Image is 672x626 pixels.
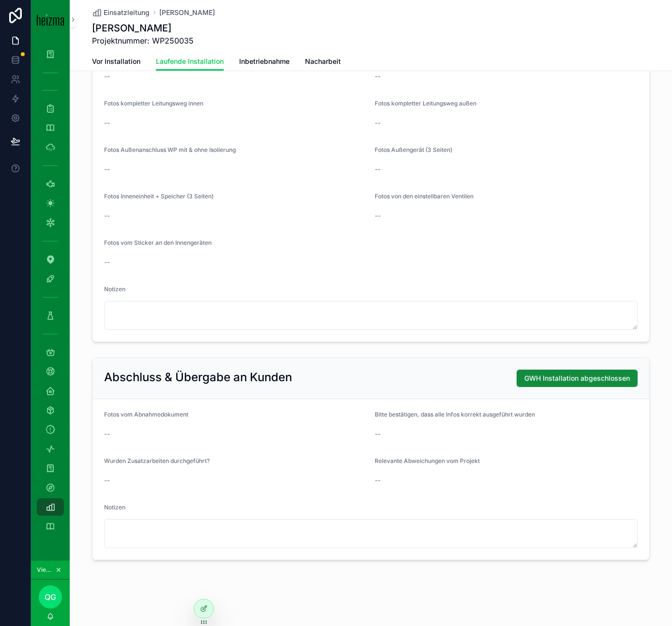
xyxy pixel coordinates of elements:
[31,39,70,548] div: scrollable content
[104,100,203,107] span: Fotos kompletter Leitungsweg innen
[104,370,292,385] h2: Abschluss & Übergabe an Kunden
[239,57,290,66] span: Inbetriebnahme
[375,100,476,107] span: Fotos kompletter Leitungsweg außen
[239,53,290,72] a: Inbetriebnahme
[104,257,110,267] span: --
[375,429,381,439] span: --
[92,35,194,46] span: Projektnummer: WP250035
[156,57,224,66] span: Laufende Installation
[375,72,381,81] span: --
[92,57,140,66] span: Vor Installation
[375,146,452,153] span: Fotos Außengerät (3 Seiten)
[375,411,535,418] span: Bitte bestätigen, dass alle Infos korrekt ausgeführt wurden
[104,193,214,200] span: Fotos Inneneinheit + Speicher (3 Seiten)
[104,164,110,174] span: --
[305,57,341,66] span: Nacharbeit
[305,53,341,72] a: Nacharbeit
[104,504,125,511] span: Notizen
[375,193,473,200] span: Fotos von den einstellbaren Ventilen
[104,211,110,221] span: --
[45,591,56,603] span: QG
[156,53,224,71] a: Laufende Installation
[104,457,210,464] span: Wurden Zusatzarbeiten durchgeführt?
[104,118,110,128] span: --
[104,476,110,485] span: --
[104,411,188,418] span: Fotos vom Abnahmedokument
[92,8,150,17] a: Einsatzleitung
[375,211,381,221] span: --
[104,146,236,153] span: Fotos Außenanschluss WP mit & ohne Isolierung
[37,13,64,26] img: App logo
[104,72,110,81] span: --
[104,8,150,17] span: Einsatzleitung
[104,429,110,439] span: --
[92,21,194,35] h1: [PERSON_NAME]
[104,239,212,246] span: Fotos vom Sticker an den Innengeräten
[104,285,125,293] span: Notizen
[517,370,638,387] button: GWH Installation abgeschlossen
[375,164,381,174] span: --
[375,457,480,464] span: Relevante Abweichungen vom Projekt
[37,566,53,574] span: Viewing as Qlirim
[375,476,381,485] span: --
[524,373,630,383] span: GWH Installation abgeschlossen
[159,8,215,17] a: [PERSON_NAME]
[92,53,140,72] a: Vor Installation
[375,118,381,128] span: --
